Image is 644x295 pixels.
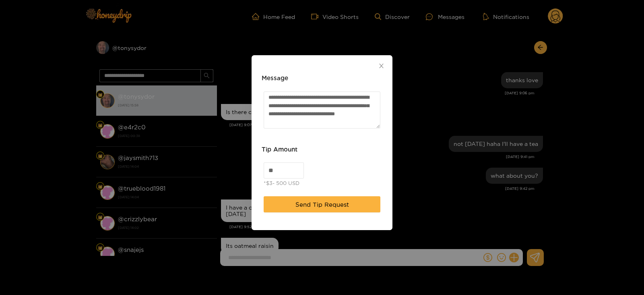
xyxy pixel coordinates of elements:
h3: Tip Amount [262,145,297,154]
span: Send Tip Request [295,200,349,210]
button: Close [370,55,392,78]
div: *$3- 500 USD [264,179,299,187]
button: Send Tip Request [264,196,380,212]
span: close [378,63,384,69]
h3: Message [262,73,288,83]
